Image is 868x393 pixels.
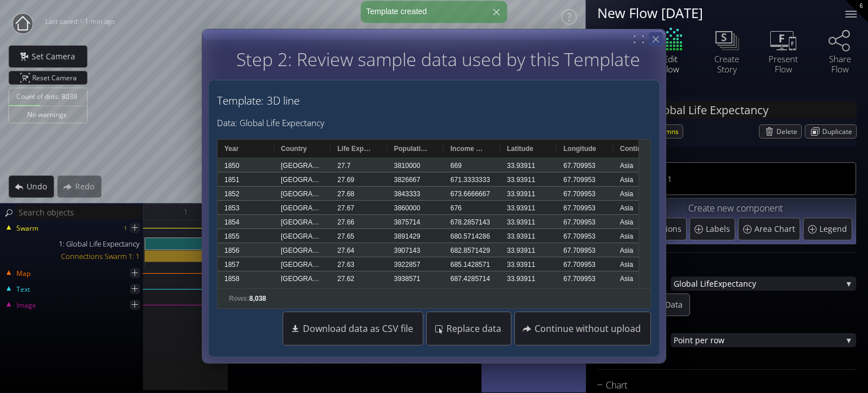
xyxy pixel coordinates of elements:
[31,51,82,62] span: Set Camera
[444,173,500,187] div: 671.3333333
[387,187,444,201] div: 3843333
[217,95,300,107] h4: Template: 3D line
[613,173,670,187] div: Asia
[557,201,613,215] div: 67.709953
[16,269,31,279] span: Map
[820,54,860,74] div: Share Flow
[763,54,803,74] div: Present Flow
[507,145,533,153] span: Latitude
[706,223,733,235] span: Labels
[613,244,670,257] div: Asia
[444,244,500,257] div: 682.8571429
[274,272,331,286] div: [GEOGRAPHIC_DATA]
[557,173,613,187] div: 67.709953
[446,323,508,335] span: Replace data
[387,258,444,271] div: 3922857
[331,272,387,286] div: 27.62
[218,272,274,286] div: 1858
[500,187,557,201] div: 33.93911
[331,187,387,201] div: 27.68
[236,47,640,71] span: Step 2: Review sample data used by this Template
[776,125,801,138] span: Delete
[500,159,557,172] div: 33.93911
[229,294,247,304] span: Rows
[635,172,849,186] span: nections 1
[557,215,613,229] div: 67.709953
[557,230,613,243] div: 67.709953
[500,244,557,257] div: 33.93911
[249,294,266,304] span: 8,038
[444,230,500,243] div: 680.5714286
[500,173,557,187] div: 33.93911
[8,175,54,198] div: Undo action
[620,145,652,153] span: Continent
[184,205,188,219] span: 1
[218,244,274,257] div: 1856
[281,145,307,153] span: Country
[331,215,387,229] div: 27.66
[387,272,444,286] div: 3938571
[444,159,500,172] div: 669
[274,201,331,215] div: [GEOGRAPHIC_DATA]
[557,159,613,172] div: 67.709953
[331,159,387,172] div: 27.7
[444,272,500,286] div: 687.4285714
[337,145,371,153] span: Life Expectancy
[124,221,127,235] div: 1
[218,187,274,201] div: 1852
[274,159,331,172] div: [GEOGRAPHIC_DATA]
[714,277,842,291] span: Expectancy
[387,159,444,172] div: 3810000
[557,244,613,257] div: 67.709953
[500,230,557,243] div: 33.93911
[557,258,613,271] div: 67.709953
[444,258,500,271] div: 685.1428571
[444,201,500,215] div: 676
[613,230,670,243] div: Asia
[707,54,747,74] div: Create Story
[613,258,670,271] div: Asia
[387,173,444,187] div: 3826667
[613,159,670,172] div: Asia
[613,272,670,286] div: Asia
[218,173,274,187] div: 1851
[387,215,444,229] div: 3875714
[500,272,557,286] div: 33.93911
[229,290,266,309] div: :
[331,173,387,187] div: 27.69
[387,230,444,243] div: 3891429
[387,244,444,257] div: 3907143
[274,244,331,257] div: [GEOGRAPHIC_DATA]
[16,284,30,295] span: Text
[450,145,484,153] span: Income (USD per Capita)
[274,173,331,187] div: [GEOGRAPHIC_DATA]
[597,6,831,20] div: New Flow [DATE]
[597,147,843,161] div: Components
[500,215,557,229] div: 33.93911
[16,300,36,310] span: Image
[274,258,331,271] div: [GEOGRAPHIC_DATA]
[444,187,500,201] div: 673.6666667
[32,71,81,84] span: Reset Camera
[1,250,144,262] div: Connections Swarm 1: 1
[534,323,648,335] span: Continue without upload
[597,261,843,275] div: Data
[26,181,54,192] span: Undo
[500,258,557,271] div: 33.93911
[331,230,387,243] div: 27.65
[218,159,274,172] div: 1850
[674,277,714,291] span: Global Life
[274,230,331,243] div: [GEOGRAPHIC_DATA]
[217,119,324,128] h5: Data: Global Life Expectancy
[302,323,420,335] span: Download data as CSV file
[613,187,670,201] div: Asia
[274,187,331,201] div: [GEOGRAPHIC_DATA]
[394,145,428,153] span: Population
[613,201,670,215] div: Asia
[16,223,38,234] span: Swarm
[674,333,685,347] span: Poi
[224,145,238,153] span: Year
[557,187,613,201] div: 67.709953
[16,205,141,219] input: Search objects
[218,258,274,271] div: 1857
